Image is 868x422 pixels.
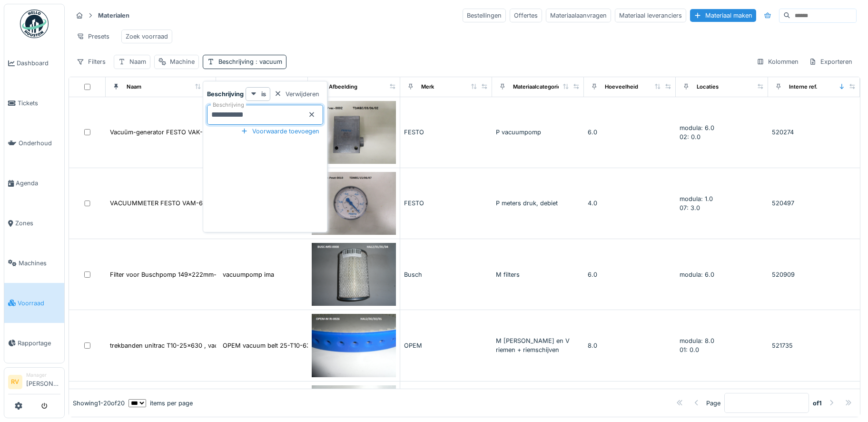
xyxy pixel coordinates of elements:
[261,90,266,99] strong: is
[680,133,700,141] span: 02: 0.0
[510,9,542,22] div: Offertes
[312,314,395,377] img: trekbanden unitrac T10-25x630 , vacuum , blauw 7mm
[312,172,395,235] img: VACUUMMETER FESTO VAM-63-V1/0-R1/4-EN
[680,346,699,353] span: 01: 0.0
[110,199,248,208] div: VACUUMMETER FESTO VAM-63-V1/0-R1/4-EN
[752,55,803,69] div: Kolommen
[18,99,60,108] span: Tickets
[19,139,60,148] span: Onderhoud
[128,399,193,408] div: items per page
[72,55,110,69] div: Filters
[126,32,168,41] div: Zoek voorraad
[73,399,125,408] div: Showing 1 - 20 of 20
[680,204,700,211] span: 07: 3.0
[680,195,713,202] span: modula: 1.0
[17,59,60,68] span: Dashboard
[254,58,282,65] span: : vacuum
[211,101,246,109] label: Beschrijving
[26,372,60,392] li: [PERSON_NAME]
[690,9,756,22] div: Materiaal maken
[404,128,488,137] div: FESTO
[110,341,269,350] div: trekbanden unitrac T10-25x630 , vacuum , blauw 7mm
[312,243,395,306] img: Filter voor Buschpomp 149x222mm-vacuumpomp ima
[404,270,488,279] div: Busch
[588,128,672,137] div: 6.0
[813,399,822,408] strong: of 1
[588,341,672,350] div: 8.0
[127,83,141,91] div: Naam
[772,199,856,208] div: 520497
[421,83,434,91] div: Merk
[588,270,672,279] div: 6.0
[496,270,580,279] div: M filters
[463,9,506,22] div: Bestellingen
[546,9,611,22] div: Materiaalaanvragen
[223,341,375,350] div: OPEM vacuum belt 25-T10-630 +7mm silam blue L...
[8,375,22,389] li: RV
[772,341,856,350] div: 521735
[312,101,395,164] img: Vacuüm-generator FESTO VAK-1/4
[26,372,60,379] div: Manager
[18,299,60,308] span: Voorraad
[680,337,714,344] span: modula: 8.0
[588,199,672,208] div: 4.0
[805,55,857,69] div: Exporteren
[706,399,720,408] div: Page
[15,219,60,228] span: Zones
[605,83,638,91] div: Hoeveelheid
[697,83,719,91] div: Locaties
[237,125,323,138] div: Voorwaarde toevoegen
[129,57,146,66] div: Naam
[404,199,488,208] div: FESTO
[772,128,856,137] div: 520274
[404,341,488,350] div: OPEM
[94,11,133,20] strong: Materialen
[680,124,714,131] span: modula: 6.0
[18,339,60,348] span: Rapportage
[772,270,856,279] div: 520909
[496,199,580,208] div: P meters druk, debiet
[110,128,211,137] div: Vacuüm-generator FESTO VAK-1/4
[680,271,714,278] span: modula: 6.0
[72,30,114,43] div: Presets
[223,270,274,279] div: vacuumpomp ima
[218,57,282,66] div: Beschrijving
[16,179,60,188] span: Agenda
[513,83,561,91] div: Materiaalcategorie
[170,57,195,66] div: Machine
[19,259,60,268] span: Machines
[20,10,49,38] img: Badge_color-CXgf-gQk.svg
[270,88,323,100] div: Verwijderen
[615,9,686,22] div: Materiaal leveranciers
[329,83,357,91] div: Afbeelding
[496,336,580,354] div: M [PERSON_NAME] en V riemen + riemschijven
[110,270,268,279] div: Filter voor Buschpomp 149x222mm-vacuumpomp ima
[207,90,244,99] strong: Beschrijving
[789,83,818,91] div: Interne ref.
[496,128,580,137] div: P vacuumpomp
